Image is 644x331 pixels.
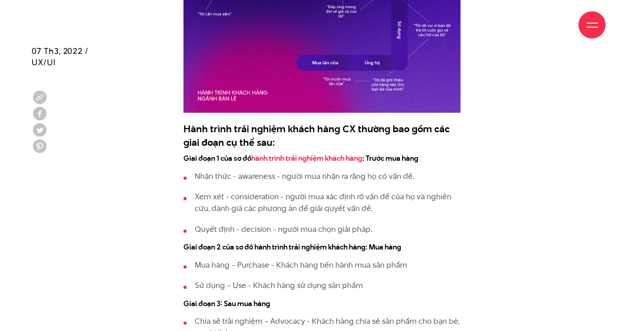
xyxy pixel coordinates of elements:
[183,280,461,292] li: Sử dụng – Use - Khách hàng sử dụng sản phẩm​
[32,45,89,68] span: 07 Th3, 2022 / UX/UI
[183,122,461,149] h3: Hành trình trải nghiệm khách hàng CX thường bao gồm các giai đoạn cụ thể sau:
[183,299,461,309] h4: Giai đoạn 3: Sau mua hàng
[195,171,461,182] p: Nhận thức - awareness - người mua nhận ra rằng họ có vấn đề.
[195,191,461,214] p: Xem xét - consideration - người mua xác định rõ vấn đề của họ và nghiên cứu, đánh giá các phương ...
[183,242,461,253] h4: Giai đoạn 2 của sơ đồ hành trình trải nghiệm khách hàng: Mua hàng
[251,153,362,163] a: hành trình trải nghiệm khách hàng
[183,154,461,164] h4: Giai đoạn 1 của sơ đồ : Trước mua hàng
[183,224,461,235] li: Quyết định - decision - người mua chọn giải pháp.
[183,259,461,271] li: Mua hàng – Purchase - Khách hàng tiến hành mua sản phẩm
